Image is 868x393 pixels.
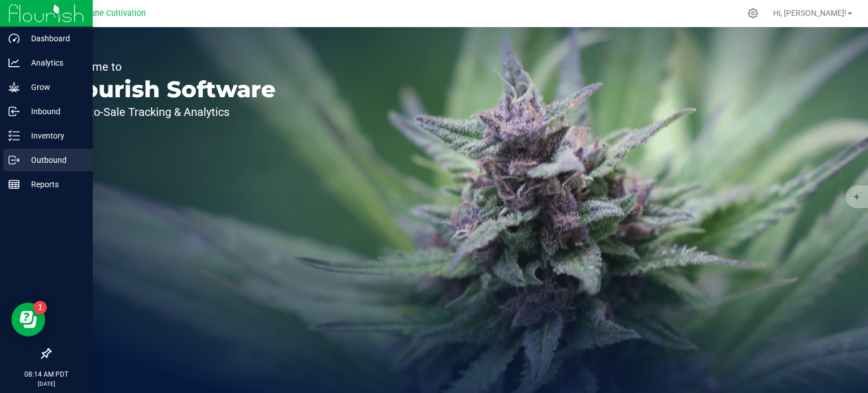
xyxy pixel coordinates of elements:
[8,154,20,166] inline-svg: Outbound
[5,369,88,379] p: 08:14 AM PDT
[20,32,88,45] p: Dashboard
[61,78,276,101] p: Flourish Software
[61,61,276,72] p: Welcome to
[20,105,88,118] p: Inbound
[20,56,88,70] p: Analytics
[20,129,88,142] p: Inventory
[746,8,760,19] div: Manage settings
[8,57,20,68] inline-svg: Analytics
[33,301,47,314] iframe: Resource center unread badge
[20,80,88,94] p: Grow
[11,303,45,336] iframe: Resource center
[8,179,20,190] inline-svg: Reports
[85,8,146,18] span: Dune Cultivation
[773,8,847,18] span: Hi, [PERSON_NAME]!
[8,130,20,141] inline-svg: Inventory
[8,106,20,117] inline-svg: Inbound
[61,106,276,118] p: Seed-to-Sale Tracking & Analytics
[20,178,88,191] p: Reports
[8,33,20,44] inline-svg: Dashboard
[5,379,88,388] p: [DATE]
[20,153,88,167] p: Outbound
[8,81,20,93] inline-svg: Grow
